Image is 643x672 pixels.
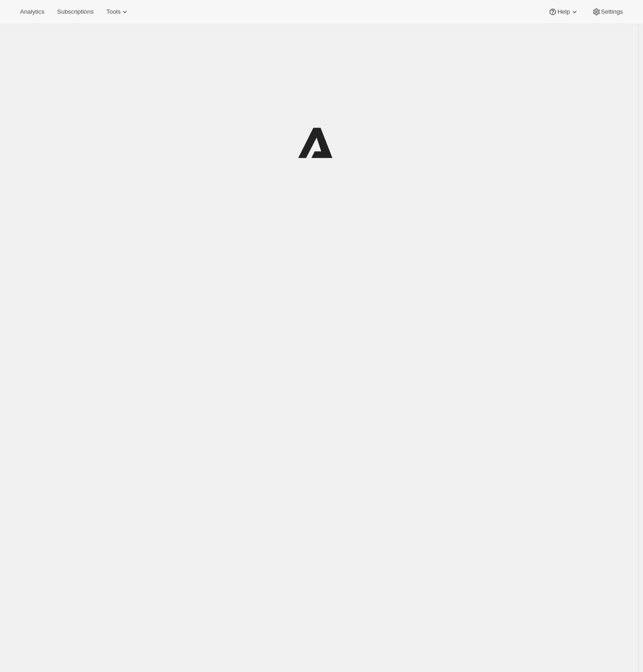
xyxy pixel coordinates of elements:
button: Help [543,5,584,18]
button: Tools [101,5,135,18]
button: Settings [586,5,628,18]
span: Settings [601,8,623,15]
span: Help [557,8,570,15]
span: Analytics [20,8,44,15]
button: Subscriptions [52,5,99,18]
span: Tools [106,8,120,15]
span: Subscriptions [57,8,93,15]
button: Analytics [15,5,50,18]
